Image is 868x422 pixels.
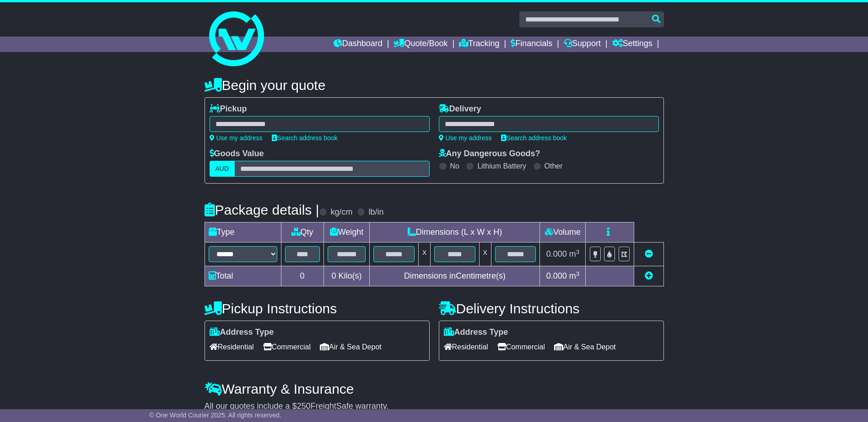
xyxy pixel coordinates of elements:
label: Pickup [210,104,247,114]
h4: Begin your quote [205,78,664,93]
h4: Delivery Instructions [439,301,664,316]
a: Add new item [645,271,653,280]
label: Delivery [439,104,481,114]
label: Goods Value [210,149,264,159]
label: Lithium Battery [477,162,526,170]
a: Dashboard [334,37,383,52]
span: Commercial [497,340,545,354]
label: No [450,162,459,170]
td: Dimensions in Centimetre(s) [370,266,540,286]
a: Support [564,37,601,52]
span: Commercial [263,340,311,354]
a: Search address book [272,134,338,142]
span: © One World Courier 2025. All rights reserved. [149,411,281,419]
td: Total [205,266,281,286]
h4: Package details | [205,202,319,217]
div: All our quotes include a $ FreightSafe warranty. [205,401,664,411]
a: Use my address [439,134,492,142]
span: 250 [297,401,311,411]
a: Remove this item [645,249,653,258]
span: m [569,249,580,258]
span: Residential [444,340,488,354]
span: Air & Sea Depot [554,340,616,354]
td: x [419,243,431,266]
a: Settings [612,37,652,52]
td: x [479,243,491,266]
span: Residential [210,340,254,354]
sup: 3 [576,248,580,255]
a: Financials [511,37,552,52]
label: Address Type [210,327,274,338]
label: AUD [210,161,235,177]
h4: Warranty & Insurance [205,381,664,396]
sup: 3 [576,270,580,277]
td: Volume [540,222,586,243]
label: kg/cm [330,207,352,217]
span: m [569,271,580,280]
td: Type [205,222,281,243]
td: Weight [323,222,370,243]
a: Tracking [459,37,499,52]
span: 0.000 [546,249,567,258]
label: Any Dangerous Goods? [439,149,540,159]
label: Other [545,162,563,170]
label: lb/in [368,207,383,217]
td: Kilo(s) [323,266,370,286]
a: Quote/Book [394,37,447,52]
a: Search address book [501,134,567,142]
h4: Pickup Instructions [205,301,430,316]
span: 0 [331,271,336,280]
span: 0.000 [546,271,567,280]
span: Air & Sea Depot [320,340,382,354]
a: Use my address [210,134,263,142]
td: 0 [281,266,323,286]
td: Qty [281,222,323,243]
td: Dimensions (L x W x H) [370,222,540,243]
label: Address Type [444,327,508,338]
